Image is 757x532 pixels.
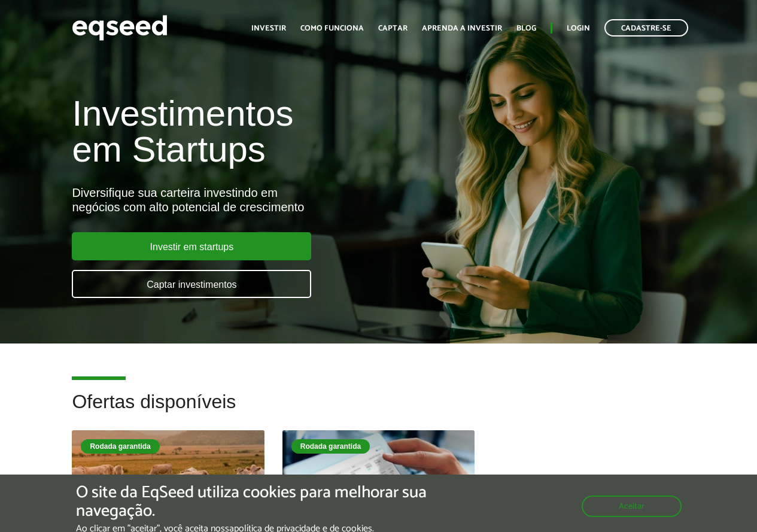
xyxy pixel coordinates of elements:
[516,25,536,32] a: Blog
[422,25,502,32] a: Aprenda a investir
[72,96,433,168] h1: Investimentos em Startups
[81,439,159,454] div: Rodada garantida
[72,270,311,298] a: Captar investimentos
[582,495,682,517] button: Aceitar
[251,25,286,32] a: Investir
[604,19,688,37] a: Cadastre-se
[72,12,168,44] img: EqSeed
[72,391,685,430] h2: Ofertas disponíveis
[300,25,364,32] a: Como funciona
[76,484,439,521] h5: O site da EqSeed utiliza cookies para melhorar sua navegação.
[72,232,311,260] a: Investir em startups
[378,25,408,32] a: Captar
[72,186,433,214] div: Diversifique sua carteira investindo em negócios com alto potencial de crescimento
[567,25,590,32] a: Login
[291,439,370,454] div: Rodada garantida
